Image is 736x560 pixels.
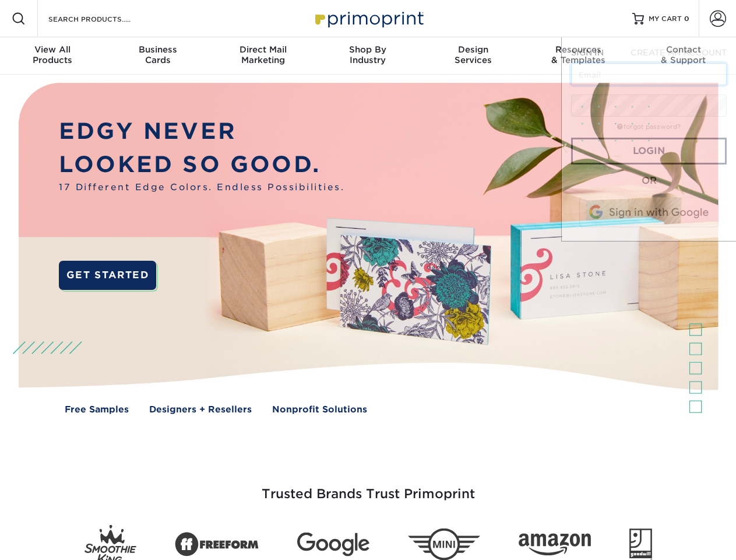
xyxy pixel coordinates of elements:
span: Business [105,44,210,55]
p: EDGY NEVER [59,115,344,148]
iframe: Google Customer Reviews [3,524,99,556]
a: BusinessCards [105,37,210,75]
span: MY CART [649,14,682,24]
img: Google [297,533,369,556]
span: 17 Different Edge Colors. Endless Possibilities. [59,181,344,194]
div: & Templates [526,44,631,65]
div: Marketing [210,44,315,65]
h3: Trusted Brands Trust Primoprint [27,459,709,516]
a: DesignServices [421,37,526,75]
p: LOOKED SO GOOD. [59,148,344,181]
img: Amazon [519,534,591,556]
a: Shop ByIndustry [315,37,420,75]
div: Cards [105,44,210,65]
span: 0 [684,15,689,23]
span: Design [421,44,526,55]
a: Free Samples [65,403,129,416]
span: Direct Mail [210,44,315,55]
a: Nonprofit Solutions [272,403,367,416]
span: Resources [526,44,631,55]
img: Primoprint [310,6,427,31]
a: forgot password? [617,123,681,131]
span: SIGN IN [571,48,604,57]
img: Goodwill [629,528,652,560]
span: CREATE AN ACCOUNT [631,48,727,57]
span: Shop By [315,44,420,55]
input: SEARCH PRODUCTS..... [47,12,161,26]
input: Email [571,63,727,85]
a: Login [571,138,727,164]
div: Industry [315,44,420,65]
a: Direct MailMarketing [210,37,315,75]
div: Services [421,44,526,65]
div: OR [571,174,727,188]
a: Resources& Templates [526,37,631,75]
a: Designers + Resellers [149,403,252,416]
a: GET STARTED [59,261,156,290]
